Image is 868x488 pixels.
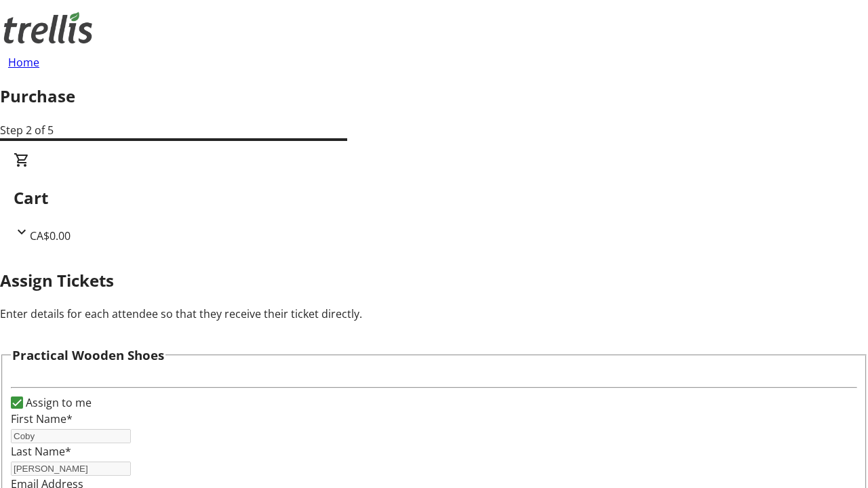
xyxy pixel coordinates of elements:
h2: Cart [14,186,854,210]
span: CA$0.00 [30,228,71,243]
label: First Name* [11,411,73,426]
div: CartCA$0.00 [14,152,854,244]
h3: Practical Wooden Shoes [12,346,164,365]
label: Last Name* [11,444,71,459]
label: Assign to me [23,394,92,411]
